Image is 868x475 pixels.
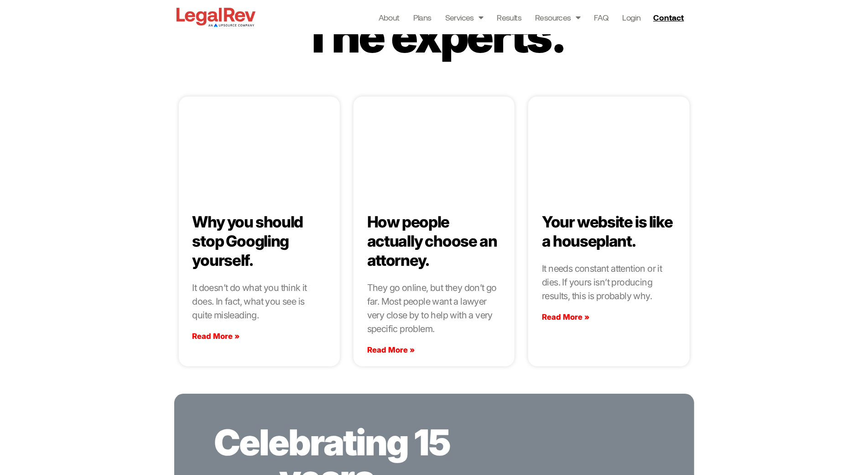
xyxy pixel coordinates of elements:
[367,212,497,269] a: How people actually choose an attorney.
[542,212,673,250] a: Your website is like a houseplant.
[367,343,415,357] a: Read more about How people actually choose an attorney.
[445,11,483,24] a: Services
[379,11,400,24] a: About
[542,311,589,324] a: Read more about Your website is like a houseplant.
[379,11,641,24] nav: Menu
[650,10,690,25] a: Contact
[594,11,608,24] a: FAQ
[192,330,240,343] a: Read more about Why you should stop Googling yourself.
[192,212,303,269] a: Why you should stop Googling yourself.
[413,11,431,24] a: Plans
[542,262,676,303] p: It needs constant attention or it dies. If yours isn’t producing results, this is probably why.
[653,13,684,21] span: Contact
[497,11,521,24] a: Results
[367,281,501,336] p: They go online, but they don’t go far. Most people want a lawyer very close by to help with a ver...
[192,281,326,322] p: It doesn’t do what you think it does. In fact, what you see is quite misleading.
[622,11,640,24] a: Login
[535,11,580,24] a: Resources
[245,17,623,55] p: The experts.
